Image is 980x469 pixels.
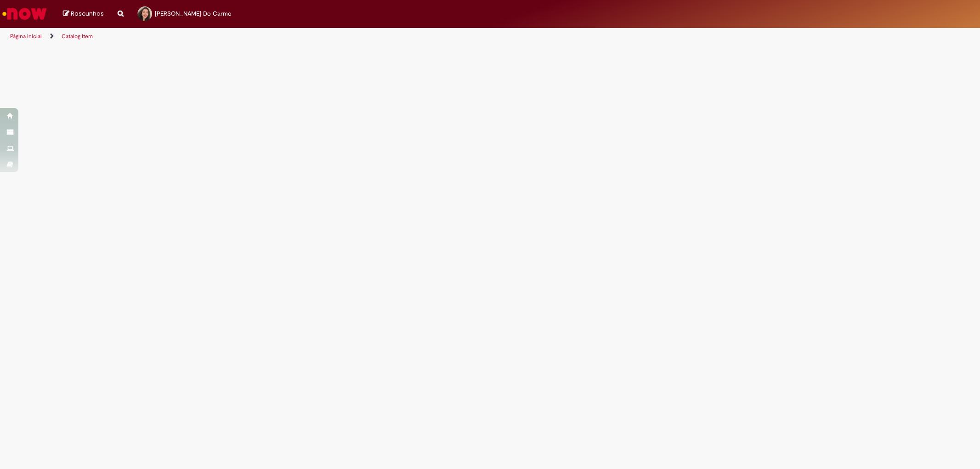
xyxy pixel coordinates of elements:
span: Rascunhos [71,9,104,18]
a: Rascunhos [63,10,104,18]
img: ServiceNow [1,5,48,23]
a: Página inicial [10,33,42,40]
span: [PERSON_NAME] Do Carmo [155,10,232,17]
ul: Trilhas de página [7,28,646,45]
a: Catalog Item [62,33,93,40]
